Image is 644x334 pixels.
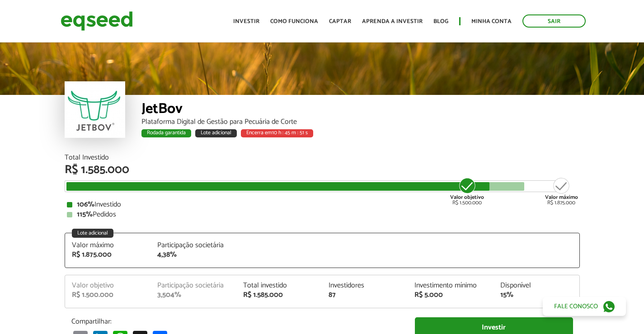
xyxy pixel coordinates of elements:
[72,242,144,249] div: Valor máximo
[329,19,351,24] a: Captar
[67,211,578,218] div: Pedidos
[414,282,487,289] div: Investimento mínimo
[500,282,573,289] div: Disponível
[545,177,578,206] div: R$ 1.875.000
[157,292,230,299] div: 3,504%
[61,9,133,33] img: EqSeed
[157,251,230,259] div: 4,38%
[65,154,580,161] div: Total Investido
[141,102,580,118] div: JetBov
[243,292,315,299] div: R$ 1.585.000
[243,282,315,289] div: Total investido
[543,297,626,316] a: Fale conosco
[522,14,586,28] a: Sair
[545,193,578,202] strong: Valor máximo
[65,164,580,176] div: R$ 1.585.000
[77,198,94,211] strong: 106%
[141,118,580,126] div: Plataforma Digital de Gestão para Pecuária de Corte
[72,282,144,289] div: Valor objetivo
[329,292,401,299] div: 87
[77,208,93,221] strong: 115%
[450,177,484,206] div: R$ 1.500.000
[270,19,318,24] a: Como funciona
[67,201,578,208] div: Investido
[471,19,512,24] a: Minha conta
[71,317,401,326] p: Compartilhar:
[241,129,313,137] div: Encerra em
[233,19,259,24] a: Investir
[500,292,573,299] div: 15%
[141,129,191,137] div: Rodada garantida
[329,282,401,289] div: Investidores
[450,193,484,202] strong: Valor objetivo
[433,19,448,24] a: Blog
[414,292,487,299] div: R$ 5.000
[72,251,144,259] div: R$ 1.875.000
[157,282,230,289] div: Participação societária
[272,128,308,137] span: 10 h : 45 m : 51 s
[157,242,230,249] div: Participação societária
[362,19,423,24] a: Aprenda a investir
[72,292,144,299] div: R$ 1.500.000
[72,229,113,238] div: Lote adicional
[195,129,237,137] div: Lote adicional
